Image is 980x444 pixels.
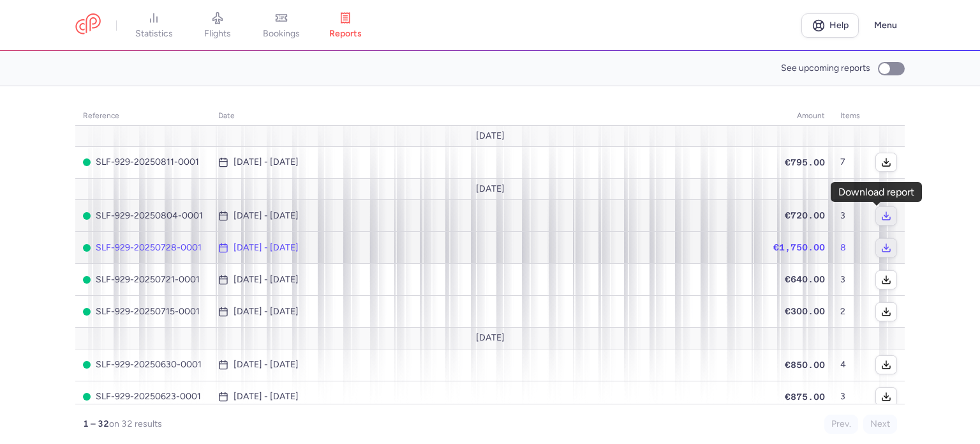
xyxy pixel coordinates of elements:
td: 2 [833,296,868,328]
td: 8 [833,232,868,264]
time: [DATE] - [DATE] [234,157,299,167]
a: flights [186,11,249,40]
a: bookings [249,11,313,40]
span: €795.00 [785,157,825,167]
span: flights [204,28,231,40]
td: 3 [833,200,868,232]
time: [DATE] - [DATE] [234,307,299,317]
span: [DATE] [476,131,505,141]
div: Download report [838,187,914,198]
span: €640.00 [785,274,825,284]
button: Prev. [824,415,858,434]
span: See upcoming reports [781,63,870,73]
td: 4 [833,349,868,381]
span: SLF-929-20250804-0001 [83,211,203,221]
span: SLF-929-20250811-0001 [83,157,203,167]
span: bookings [263,28,300,40]
span: SLF-929-20250728-0001 [83,243,203,253]
td: 3 [833,264,868,296]
span: statistics [135,28,173,40]
span: SLF-929-20250623-0001 [83,392,203,402]
span: on 32 results [109,418,162,429]
a: CitizenPlane red outlined logo [75,13,101,37]
th: date [211,107,766,126]
strong: 1 – 32 [83,418,109,429]
time: [DATE] - [DATE] [234,243,299,253]
th: amount [766,107,833,126]
a: reports [313,11,377,40]
span: SLF-929-20250721-0001 [83,275,203,285]
button: Next [863,415,897,434]
time: [DATE] - [DATE] [234,275,299,285]
span: PROCESSED [83,158,91,166]
th: items [833,107,868,126]
time: [DATE] - [DATE] [234,360,299,370]
a: statistics [122,11,186,40]
time: [DATE] - [DATE] [234,392,299,402]
span: €850.00 [785,360,825,370]
span: €300.00 [785,306,825,316]
span: [DATE] [476,184,505,194]
span: [DATE] [476,333,505,343]
span: SLF-929-20250630-0001 [83,360,203,370]
th: reference [75,107,211,126]
span: reports [329,28,362,40]
td: 3 [833,381,868,413]
td: 7 [833,146,868,178]
span: Help [829,20,849,30]
span: €1,750.00 [773,242,825,252]
span: €720.00 [785,210,825,220]
span: €875.00 [785,392,825,402]
span: SLF-929-20250715-0001 [83,307,203,317]
button: Menu [866,13,905,38]
time: [DATE] - [DATE] [234,211,299,221]
a: Help [801,13,859,38]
